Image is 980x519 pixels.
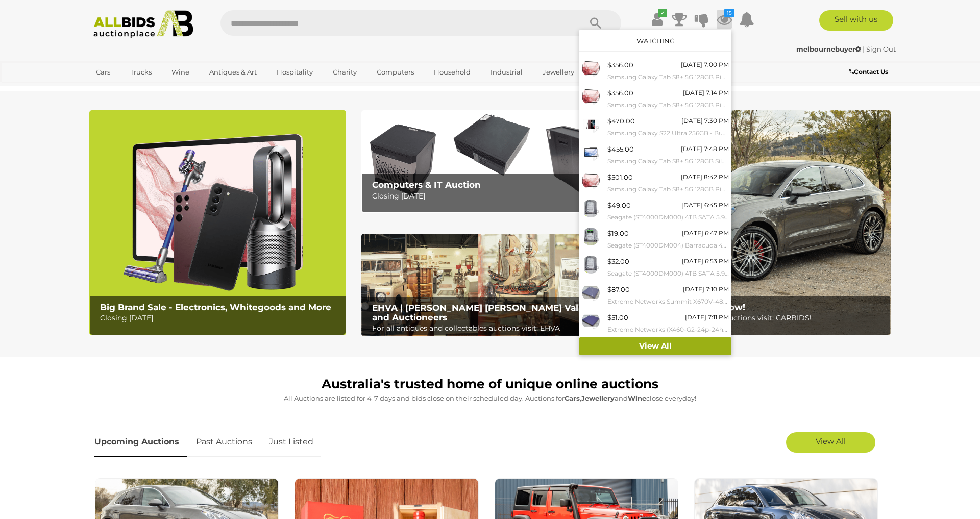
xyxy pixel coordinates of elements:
a: Past Auctions [188,427,260,457]
div: [DATE] 7:14 PM [683,87,729,98]
a: Sell with us [819,10,893,31]
span: | [863,45,865,53]
span: $501.00 [607,173,633,181]
p: For all car and vehicle auctions visit: CARBIDS! [645,312,885,325]
small: Extreme Networks (X460-G2-24p-24hp-10GE4) 48-Port Gigabit PoE+ Switch [607,324,729,335]
strong: melbournebuyer [796,45,861,53]
img: CARBIDS Online Now! [634,110,891,335]
a: $356.00 [DATE] 7:00 PM Samsung Galaxy Tab S8+ 5G 128GB Pink Gold - ORP $1,299 - Brand New [579,57,731,85]
p: Closing [DATE] [100,312,340,325]
a: [GEOGRAPHIC_DATA] [89,81,175,97]
a: $470.00 [DATE] 7:30 PM Samsung Galaxy S22 Ultra 256GB - Burgundy - ORP: $1,949 - Brand New [579,113,731,141]
span: $19.00 [607,229,629,237]
a: $356.00 [DATE] 7:14 PM Samsung Galaxy Tab S8+ 5G 128GB Pink Gold - ORP $1,299 - Brand New [579,85,731,113]
b: Contact Us [849,68,888,76]
img: 53943-32a.jpeg [582,87,600,105]
img: 52544-147a.jpg [582,284,600,302]
a: Hospitality [270,64,320,81]
a: $49.00 [DATE] 6:45 PM Seagate (ST4000DM000) 4TB SATA 5.9K 3.5-Inch Hard Drive - Lot of Two [579,197,731,225]
div: [DATE] 6:45 PM [681,200,729,211]
div: [DATE] 7:00 PM [681,59,729,70]
a: $501.00 [DATE] 8:42 PM Samsung Galaxy Tab S8+ 5G 128GB Pink Gold - ORP $1,299 - Brand New [579,169,731,197]
small: Samsung Galaxy Tab S8+ 5G 128GB Pink Gold - ORP $1,299 - Brand New [607,71,729,83]
img: 53943-28a.jpeg [582,59,600,77]
div: [DATE] 8:42 PM [681,171,729,183]
button: Search [570,10,621,36]
small: Extreme Networks Summit X670V-48t 48-Port PoE+ Switch [607,296,729,307]
a: Industrial [484,64,529,81]
a: Wine [165,64,196,81]
a: melbournebuyer [796,45,863,53]
span: $32.00 [607,257,629,265]
span: $356.00 [607,89,633,97]
a: CARBIDS Online Now! CARBIDS Online Now! For all car and vehicle auctions visit: CARBIDS! [634,110,891,335]
div: [DATE] 7:48 PM [681,143,729,155]
span: View All [816,436,846,446]
small: Samsung Galaxy Tab S8+ 5G 128GB Pink Gold - ORP $1,299 - Brand New [607,184,729,195]
a: Antiques & Art [203,64,263,81]
a: Trucks [124,64,158,81]
img: EHVA | Evans Hastings Valuers and Auctioneers [361,234,618,337]
div: [DATE] 6:47 PM [682,228,729,239]
b: EHVA | [PERSON_NAME] [PERSON_NAME] Valuers and Auctioneers [372,303,598,323]
span: $49.00 [607,201,631,209]
a: Computers & IT Auction Computers & IT Auction Closing [DATE] [361,110,618,213]
a: Just Listed [261,427,321,457]
p: Closing [DATE] [372,190,612,203]
a: $32.00 [DATE] 6:53 PM Seagate (ST4000DM000) 4TB SATA 5.9K 3.5-Inch Hard Drive - Lot of Two [579,253,731,281]
img: Computers & IT Auction [361,110,618,213]
small: Seagate (ST4000DM004) Barracuda 4TB SATA 5.4K 3.5-Inch Hard Drive [607,240,729,251]
h1: Australia's trusted home of unique online auctions [94,377,886,391]
a: EHVA | Evans Hastings Valuers and Auctioneers EHVA | [PERSON_NAME] [PERSON_NAME] Valuers and Auct... [361,234,618,337]
small: Samsung Galaxy Tab S8+ 5G 128GB Pink Gold - ORP $1,299 - Brand New [607,100,729,111]
span: $455.00 [607,145,634,153]
a: Computers [370,64,421,81]
a: View All [579,337,731,355]
img: Allbids.com.au [88,10,199,38]
small: Seagate (ST4000DM000) 4TB SATA 5.9K 3.5-Inch Hard Drive - Lot of Two [607,268,729,279]
a: Contact Us [849,66,891,78]
a: Cars [89,64,117,81]
a: Sign Out [866,45,896,53]
a: $51.00 [DATE] 7:11 PM Extreme Networks (X460-G2-24p-24hp-10GE4) 48-Port Gigabit PoE+ Switch [579,309,731,337]
img: 53574-120a.jpg [582,200,600,217]
small: Seagate (ST4000DM000) 4TB SATA 5.9K 3.5-Inch Hard Drive - Lot of Two [607,212,729,223]
img: 53574-133a.jpg [582,256,600,274]
b: Computers & IT Auction [372,180,481,190]
img: Big Brand Sale - Electronics, Whitegoods and More [89,110,346,335]
a: Big Brand Sale - Electronics, Whitegoods and More Big Brand Sale - Electronics, Whitegoods and Mo... [89,110,346,335]
strong: Wine [628,394,646,402]
span: $51.00 [607,313,628,322]
p: All Auctions are listed for 4-7 days and bids close on their scheduled day. Auctions for , and cl... [94,392,886,404]
div: [DATE] 7:10 PM [683,284,729,295]
i: ✔ [658,9,667,17]
i: 15 [724,9,734,17]
a: View All [786,432,875,453]
small: Samsung Galaxy Tab S8+ 5G 128GB Silver - ORP $1,299 - Brand New [607,156,729,167]
img: 53943-35a.jpeg [582,143,600,161]
small: Samsung Galaxy S22 Ultra 256GB - Burgundy - ORP: $1,949 - Brand New [607,128,729,139]
a: $19.00 [DATE] 6:47 PM Seagate (ST4000DM004) Barracuda 4TB SATA 5.4K 3.5-Inch Hard Drive [579,225,731,253]
span: $470.00 [607,117,635,125]
a: 15 [717,10,732,29]
img: 53574-127a.jpg [582,228,600,245]
div: [DATE] 7:11 PM [685,312,729,323]
div: [DATE] 7:30 PM [681,115,729,127]
span: $356.00 [607,61,633,69]
img: 53943-9a.jpg [582,115,600,133]
b: Big Brand Sale - Electronics, Whitegoods and More [100,302,331,312]
a: Upcoming Auctions [94,427,187,457]
p: For all antiques and collectables auctions visit: EHVA [372,322,612,335]
a: $455.00 [DATE] 7:48 PM Samsung Galaxy Tab S8+ 5G 128GB Silver - ORP $1,299 - Brand New [579,141,731,169]
a: Household [427,64,477,81]
a: Jewellery [536,64,581,81]
img: 52544-151a.jpg [582,312,600,330]
div: [DATE] 6:53 PM [682,256,729,267]
a: ✔ [649,10,665,29]
strong: Jewellery [581,394,615,402]
a: Charity [326,64,363,81]
span: $87.00 [607,285,630,293]
img: 53943-31a.jpeg [582,171,600,189]
strong: Cars [565,394,580,402]
a: Watching [636,37,675,45]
